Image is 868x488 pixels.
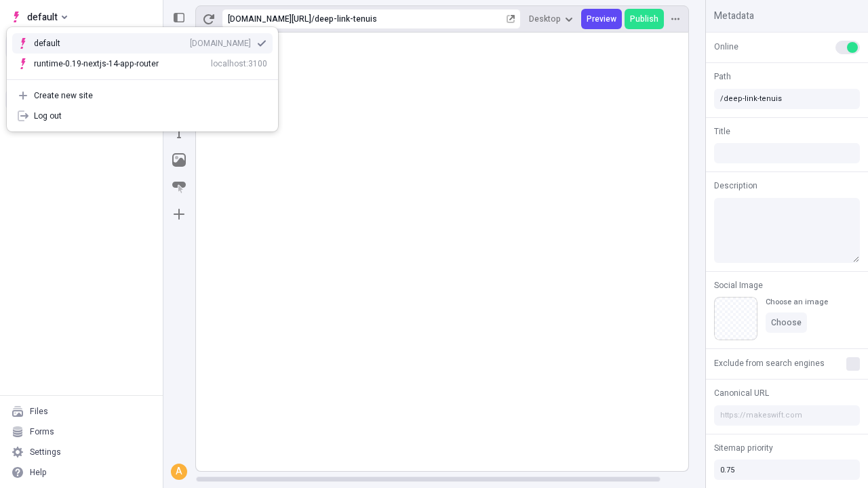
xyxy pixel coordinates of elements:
div: [DOMAIN_NAME] [190,38,251,49]
span: Canonical URL [714,387,769,399]
div: Choose an image [766,297,828,307]
span: Sitemap priority [714,442,773,454]
span: Publish [630,14,658,24]
span: Desktop [529,14,561,24]
span: Social Image [714,279,763,291]
input: https://makeswift.com [714,405,860,426]
button: Select site [5,7,73,27]
button: Publish [625,9,664,29]
span: Online [714,41,738,53]
div: Help [30,467,47,478]
button: Preview [581,9,622,29]
div: runtime-0.19-nextjs-14-app-router [34,58,159,69]
div: deep-link-tenuis [315,14,504,24]
button: Image [167,148,191,172]
div: Suggestions [7,28,278,79]
button: Text [167,121,191,145]
div: Files [30,406,48,417]
span: Description [714,180,757,192]
button: Desktop [524,9,578,29]
div: [URL][DOMAIN_NAME] [228,14,311,24]
div: Settings [30,447,61,457]
span: Title [714,125,730,138]
div: localhost:3100 [211,58,267,69]
div: A [172,465,186,479]
button: Button [167,175,191,199]
div: Forms [30,426,54,437]
span: Path [714,70,731,83]
div: / [311,14,315,24]
button: Choose [766,312,807,333]
span: default [27,9,58,25]
div: default [34,38,81,49]
span: Choose [771,317,802,328]
span: Exclude from search engines [714,357,825,369]
span: Preview [587,14,616,24]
